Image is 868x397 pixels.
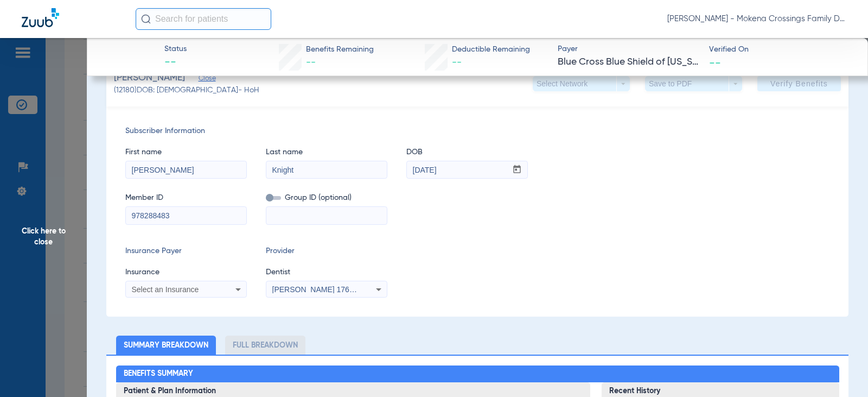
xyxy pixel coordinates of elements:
span: Blue Cross Blue Shield of [US_STATE] [558,55,699,69]
span: Select an Insurance [132,285,199,294]
span: -- [709,56,721,68]
span: First name [125,147,247,158]
span: Benefits Remaining [306,44,374,55]
span: Dentist [266,267,387,278]
span: Insurance [125,267,247,278]
img: Search Icon [141,14,151,24]
img: Zuub Logo [22,8,59,27]
button: Open calendar [507,161,528,179]
span: (12180) DOB: [DEMOGRAPHIC_DATA] - HoH [114,85,259,96]
span: Last name [266,147,387,158]
span: Verified On [709,44,851,55]
span: Close [199,74,208,85]
span: -- [164,55,187,71]
span: [PERSON_NAME] [114,71,185,85]
span: Member ID [125,192,247,204]
h2: Benefits Summary [116,366,839,383]
span: DOB [406,147,528,158]
span: Insurance Payer [125,245,247,257]
span: Payer [558,43,699,55]
span: Subscriber Information [125,125,829,137]
input: Search for patients [136,8,271,30]
li: Full Breakdown [225,336,305,355]
span: -- [306,58,316,67]
span: [PERSON_NAME] 1760059588 [272,285,379,294]
span: -- [452,58,462,67]
span: Status [164,43,187,55]
span: Deductible Remaining [452,44,530,55]
li: Summary Breakdown [116,336,216,355]
span: [PERSON_NAME] - Mokena Crossings Family Dental [667,14,846,24]
span: Group ID (optional) [266,192,387,204]
span: Provider [266,245,387,257]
